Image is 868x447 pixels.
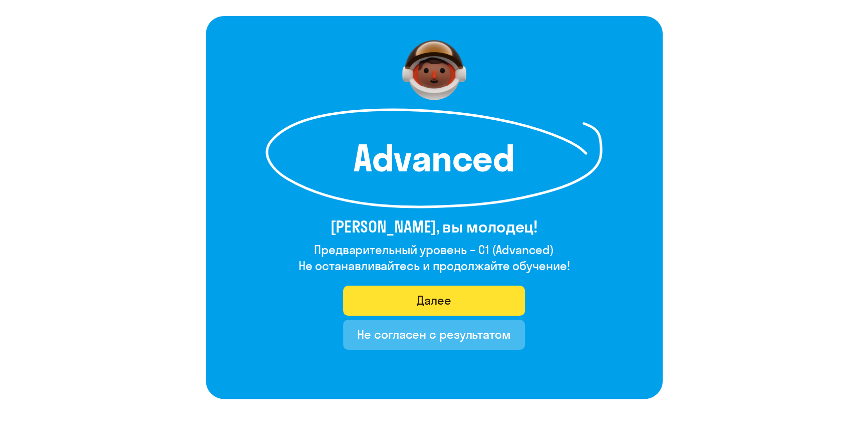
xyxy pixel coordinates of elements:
[343,286,525,316] button: Далее
[417,292,451,308] div: Далее
[343,320,525,350] button: Не согласен с результатом
[299,242,570,258] h4: Предварительный уровень – C1 (Advanced)
[319,140,549,176] h1: Advanced
[299,216,570,237] h3: [PERSON_NAME], вы молодец!
[402,40,466,100] img: level
[357,326,511,342] div: Не согласен с результатом
[299,258,570,274] h4: Не останавливайтесь и продолжайте обучение!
